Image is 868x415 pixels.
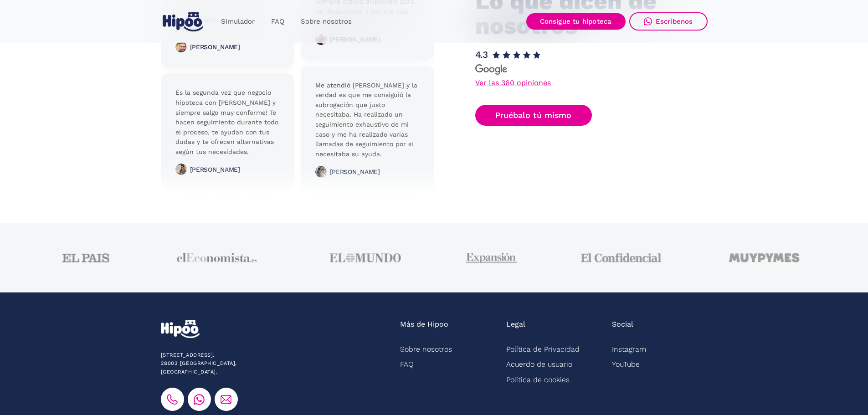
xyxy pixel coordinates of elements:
a: home [161,8,205,35]
h1: 4.3 [475,50,488,60]
div: Más de Hipoo [400,320,448,329]
a: Acuerdo de usuario [506,357,572,372]
a: FAQ [400,357,414,372]
a: YouTube [612,357,640,372]
div: Legal [506,320,525,329]
a: Política de cookies [506,372,570,387]
a: FAQ [263,13,293,31]
a: Sobre nosotros [400,342,452,357]
div: Social [612,320,633,329]
a: Ver las 360 opiniones [475,79,551,87]
a: Escríbenos [629,12,708,31]
div: [STREET_ADDRESS]. 28003 [GEOGRAPHIC_DATA], [GEOGRAPHIC_DATA]. [161,351,293,376]
div: Escríbenos [656,17,693,26]
a: Simulador [213,13,263,31]
a: Instagram [612,342,646,357]
a: Política de Privacidad [506,342,580,357]
a: Sobre nosotros [293,13,360,31]
a: Pruébalo tú mismo [475,105,592,126]
a: Consigue tu hipoteca [526,13,626,30]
